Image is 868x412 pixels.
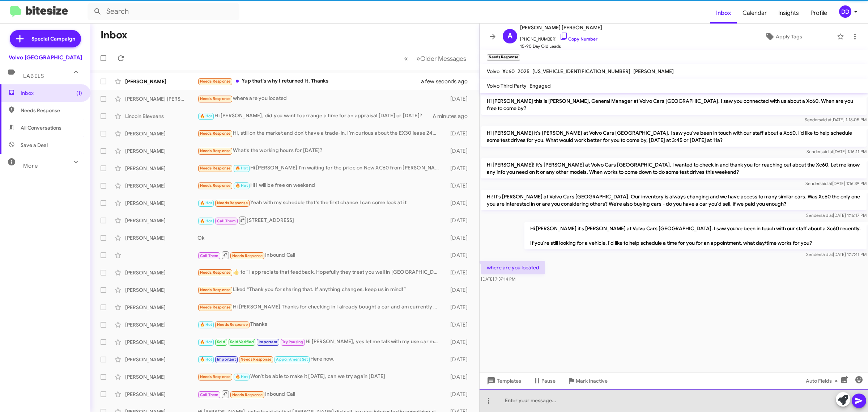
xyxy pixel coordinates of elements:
[9,54,82,61] div: Volvo [GEOGRAPHIC_DATA]
[529,83,551,89] span: Engaged
[241,357,271,362] span: Needs Response
[125,165,197,172] div: [PERSON_NAME]
[230,340,254,344] span: Sold Verified
[400,51,412,66] button: Previous
[420,55,466,63] span: Older Messages
[443,217,473,224] div: [DATE]
[200,357,212,362] span: 🔥 Hot
[485,374,521,387] span: Templates
[443,304,473,311] div: [DATE]
[200,183,231,188] span: Needs Response
[819,117,831,122] span: said at
[197,164,443,172] div: Hi [PERSON_NAME] I'm waiting for the price on New XC60 from [PERSON_NAME]. I can drop by later [D...
[524,222,867,249] p: Hi [PERSON_NAME] it's [PERSON_NAME] at Volvo Cars [GEOGRAPHIC_DATA]. I saw you've been in touch w...
[532,68,630,75] span: [US_VEHICLE_IDENTIFICATION_NUMBER]
[125,95,197,102] div: [PERSON_NAME] [PERSON_NAME]
[820,181,832,186] span: said at
[217,219,236,223] span: Call Them
[480,374,527,387] button: Templates
[200,166,231,171] span: Needs Response
[200,114,212,118] span: 🔥 Hot
[125,147,197,155] div: [PERSON_NAME]
[502,68,515,75] span: Xc60
[404,54,408,63] span: «
[805,117,867,122] span: Sender [DATE] 1:18:05 PM
[217,322,248,327] span: Needs Response
[773,3,805,24] a: Insights
[259,340,277,344] span: Important
[443,165,473,172] div: [DATE]
[125,217,197,224] div: [PERSON_NAME]
[217,201,248,205] span: Needs Response
[276,357,308,362] span: Appointment Set
[443,234,473,241] div: [DATE]
[481,261,545,274] p: where are you located
[200,287,231,292] span: Needs Response
[282,340,303,344] span: Try Pausing
[443,356,473,363] div: [DATE]
[200,201,212,205] span: 🔥 Hot
[197,216,443,225] div: [STREET_ADDRESS]
[433,113,473,120] div: 6 minutes ago
[807,149,867,154] span: Sender [DATE] 1:16:11 PM
[197,112,433,120] div: Hi [PERSON_NAME], did you want to arrange a time for an appraisal [DATE] or [DATE]?
[125,182,197,189] div: [PERSON_NAME]
[481,94,867,115] p: Hi [PERSON_NAME] this is [PERSON_NAME], General Manager at Volvo Cars [GEOGRAPHIC_DATA]. I saw yo...
[800,374,846,387] button: Auto Fields
[443,339,473,346] div: [DATE]
[197,390,443,399] div: Inbound Call
[520,43,602,50] span: 15-90 Day Old Leads
[76,89,82,97] span: (1)
[197,251,443,260] div: Inbound Call
[197,286,443,294] div: Liked “Thank you for sharing that. If anything changes, keep us in mind!”
[197,129,443,138] div: Hi, still on the market and don't have a trade-in. I'm curious about the EX30 lease 24mo / 7.5k m...
[200,96,231,101] span: Needs Response
[200,392,219,397] span: Call Them
[235,374,248,379] span: 🔥 Hot
[10,30,81,47] a: Special Campaign
[125,199,197,207] div: [PERSON_NAME]
[633,68,674,75] span: [PERSON_NAME]
[197,373,443,381] div: Won't be able to make it [DATE], can we try again [DATE]
[197,355,443,363] div: Here now.
[88,3,239,20] input: Search
[481,190,867,210] p: Hi! It's [PERSON_NAME] at Volvo Cars [GEOGRAPHIC_DATA]. Our inventory is always changing and we h...
[217,357,236,362] span: Important
[197,181,443,190] div: Hi I will be free on weekend
[559,36,597,42] a: Copy Number
[232,253,263,258] span: Needs Response
[737,3,773,24] a: Calendar
[125,234,197,241] div: [PERSON_NAME]
[805,181,867,186] span: Sender [DATE] 1:16:39 PM
[23,163,38,169] span: More
[805,3,833,24] span: Profile
[443,199,473,207] div: [DATE]
[21,142,48,149] span: Save a Deal
[541,374,556,387] span: Pause
[839,5,851,18] div: DD
[125,373,197,381] div: [PERSON_NAME]
[430,78,473,85] div: a few seconds ago
[710,3,737,24] a: Inbox
[806,374,841,387] span: Auto Fields
[200,148,231,153] span: Needs Response
[400,51,471,66] nav: Page navigation example
[125,130,197,137] div: [PERSON_NAME]
[197,303,443,311] div: Hi [PERSON_NAME] Thanks for checking in I already bought a car and am currently not looking for o...
[416,54,420,63] span: »
[806,252,867,257] span: Sender [DATE] 1:17:41 PM
[197,338,443,346] div: Hi [PERSON_NAME], yes let me talk with my use car manager and get you an update!
[520,32,602,43] span: [PHONE_NUMBER]
[197,268,443,277] div: ​👍​ to “ I appreciate that feedback. Hopefully they treat you well in [GEOGRAPHIC_DATA] ”
[200,253,219,258] span: Call Them
[21,124,61,131] span: All Conversations
[200,340,212,344] span: 🔥 Hot
[125,286,197,294] div: [PERSON_NAME]
[125,113,197,120] div: Lincoln Bleveans
[820,213,833,218] span: said at
[443,252,473,259] div: [DATE]
[561,374,613,387] button: Mark Inactive
[200,219,212,223] span: 🔥 Hot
